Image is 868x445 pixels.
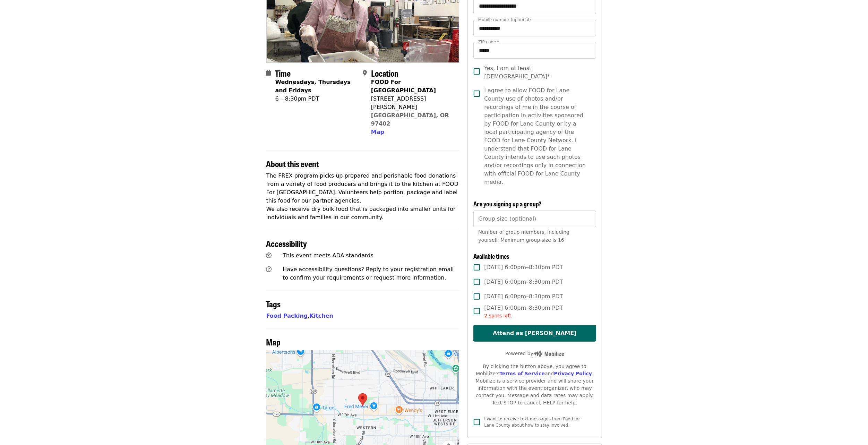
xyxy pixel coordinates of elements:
[371,129,384,135] span: Map
[473,199,542,208] span: Are you signing up a group?
[266,313,308,319] a: Food Packing
[266,252,272,259] i: universal-access icon
[484,278,563,286] span: [DATE] 6:00pm–8:30pm PDT
[473,363,596,407] div: By clicking the button above, you agree to Mobilize's and . Mobilize is a service provider and wi...
[266,313,310,319] span: ,
[371,79,436,94] strong: FOOD For [GEOGRAPHIC_DATA]
[309,313,333,319] a: Kitchen
[484,304,563,319] span: [DATE] 6:00pm–8:30pm PDT
[283,252,373,259] span: This event meets ADA standards
[275,79,351,94] strong: Wednesdays, Thursdays and Fridays
[371,128,384,136] button: Map
[266,237,307,249] span: Accessibility
[478,229,569,243] span: Number of group members, including yourself. Maximum group size is 16
[266,336,281,348] span: Map
[266,172,459,222] p: The FREX program picks up prepared and perishable food donations from a variety of food producers...
[478,40,499,44] label: ZIP code
[266,157,319,170] span: About this event
[473,325,596,342] button: Attend as [PERSON_NAME]
[473,211,596,227] input: [object Object]
[275,67,291,79] span: Time
[275,95,357,103] div: 6 – 8:30pm PDT
[473,20,596,36] input: Mobile number (optional)
[484,313,511,318] span: 2 spots left
[505,351,564,356] span: Powered by
[473,251,509,260] span: Available times
[484,263,563,272] span: [DATE] 6:00pm–8:30pm PDT
[484,417,580,428] span: I want to receive text messages from Food for Lane County about how to stay involved.
[554,371,592,376] a: Privacy Policy
[478,18,531,22] label: Mobile number (optional)
[533,351,564,357] img: Powered by Mobilize
[371,95,454,111] div: [STREET_ADDRESS][PERSON_NAME]
[473,42,596,59] input: ZIP code
[266,266,272,273] i: question-circle icon
[363,70,367,76] i: map-marker-alt icon
[266,298,281,310] span: Tags
[499,371,545,376] a: Terms of Service
[266,70,271,76] i: calendar icon
[484,292,563,301] span: [DATE] 6:00pm–8:30pm PDT
[371,67,398,79] span: Location
[371,112,449,127] a: [GEOGRAPHIC_DATA], OR 97402
[484,86,590,186] span: I agree to allow FOOD for Lane County use of photos and/or recordings of me in the course of part...
[484,64,590,81] span: Yes, I am at least [DEMOGRAPHIC_DATA]*
[283,266,454,281] span: Have accessibility questions? Reply to your registration email to confirm your requirements or re...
